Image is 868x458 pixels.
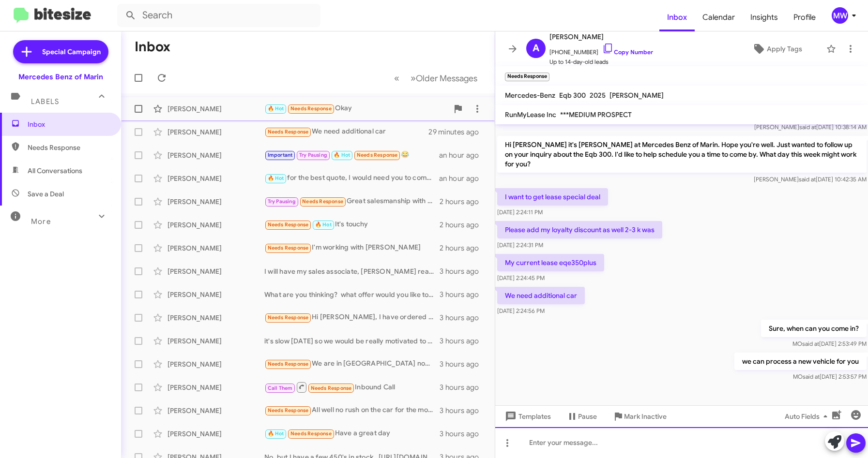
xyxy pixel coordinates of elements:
[832,7,848,24] div: MW
[268,245,309,251] span: Needs Response
[753,176,866,183] span: [PERSON_NAME] [DATE] 10:42:35 AM
[559,91,586,100] span: Eqb 300
[264,219,440,230] div: It's touchy
[497,241,543,249] span: [DATE] 2:24:31 PM
[440,359,487,369] div: 3 hours ago
[268,198,296,205] span: Try Pausing
[440,290,487,299] div: 3 hours ago
[168,429,264,439] div: [PERSON_NAME]
[533,41,539,56] span: A
[549,31,653,43] span: [PERSON_NAME]
[503,408,551,425] span: Templates
[497,274,545,281] span: [DATE] 2:24:45 PM
[560,110,632,119] span: ***MEDIUM PROSPECT
[264,336,440,346] div: it's slow [DATE] so we would be really motivated to making a deal if you can make it in [DATE]
[264,381,440,393] div: Inbound Call
[264,149,439,161] div: 😂
[497,287,585,304] p: We need additional car
[429,127,487,137] div: 29 minutes ago
[264,196,440,207] div: Great salesmanship with a new potential customer
[440,406,487,415] div: 3 hours ago
[290,430,332,437] span: Needs Response
[168,383,264,392] div: [PERSON_NAME]
[497,136,867,173] p: Hi [PERSON_NAME] it's [PERSON_NAME] at Mercedes Benz of Marin. Hope you're well. Just wanted to f...
[28,166,82,176] span: All Conversations
[264,242,440,253] div: I'm working with [PERSON_NAME]
[299,152,327,158] span: Try Pausing
[394,72,399,84] span: «
[28,189,64,199] span: Save a Deal
[28,143,110,152] span: Needs Response
[302,198,343,205] span: Needs Response
[505,91,555,100] span: Mercedes-Benz
[168,220,264,230] div: [PERSON_NAME]
[268,105,284,112] span: 🔥 Hot
[389,68,483,88] nav: Page navigation example
[357,152,398,158] span: Needs Response
[659,3,695,31] span: Inbox
[549,57,653,67] span: Up to 14-day-old leads
[695,3,743,31] span: Calendar
[268,314,309,321] span: Needs Response
[440,266,487,276] div: 3 hours ago
[268,407,309,414] span: Needs Response
[290,105,332,112] span: Needs Response
[264,312,440,323] div: Hi [PERSON_NAME], I have ordered [PERSON_NAME] during [DATE] sales, thanks for all the messages a...
[268,385,293,391] span: Call Them
[440,336,487,346] div: 3 hours ago
[18,72,103,82] div: Mercedes Benz of Marin
[264,290,440,299] div: What are you thinking? what offer would you like to make?
[505,110,556,119] span: RunMyLease Inc
[42,47,101,57] span: Special Campaign
[767,40,802,58] span: Apply Tags
[823,7,857,24] button: MW
[802,340,819,347] span: said at
[734,353,866,370] p: we can process a new vehicle for you
[798,176,815,183] span: said at
[559,408,605,425] button: Pause
[497,221,662,238] p: Please add my loyalty discount as well 2-3 k was
[416,73,477,84] span: Older Messages
[495,408,559,425] button: Templates
[549,43,653,57] span: [PHONE_NUMBER]
[605,408,674,425] button: Mark Inactive
[624,408,667,425] span: Mark Inactive
[602,48,653,56] a: Copy Number
[268,222,309,228] span: Needs Response
[168,197,264,207] div: [PERSON_NAME]
[117,4,320,27] input: Search
[505,73,549,81] small: Needs Response
[135,39,170,55] h1: Inbox
[168,290,264,299] div: [PERSON_NAME]
[761,320,866,337] p: Sure, when can you come in?
[440,383,487,392] div: 3 hours ago
[497,208,543,216] span: [DATE] 2:24:11 PM
[440,243,487,253] div: 2 hours ago
[578,408,597,425] span: Pause
[264,266,440,276] div: I will have my sales associate, [PERSON_NAME] reach out to you.
[802,373,819,380] span: said at
[268,430,284,437] span: 🔥 Hot
[411,72,416,84] span: »
[731,40,822,58] button: Apply Tags
[168,243,264,253] div: [PERSON_NAME]
[609,91,664,100] span: [PERSON_NAME]
[268,361,309,367] span: Needs Response
[268,152,293,158] span: Important
[786,3,823,31] a: Profile
[440,429,487,439] div: 3 hours ago
[439,150,487,160] div: an hour ago
[168,104,264,114] div: [PERSON_NAME]
[264,405,440,416] div: All well no rush on the car for the moment
[168,266,264,276] div: [PERSON_NAME]
[497,188,608,206] p: I want to get lease special deal
[743,3,786,31] a: Insights
[264,103,448,114] div: Okay
[799,123,816,131] span: said at
[264,126,429,137] div: We need additional car
[497,307,545,314] span: [DATE] 2:24:56 PM
[168,150,264,160] div: [PERSON_NAME]
[777,408,839,425] button: Auto Fields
